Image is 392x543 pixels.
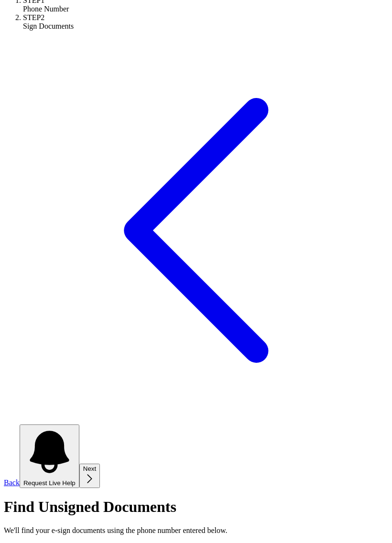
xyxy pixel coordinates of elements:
div: Sign Documents [23,22,388,31]
span: Next [83,465,96,472]
div: Phone Number [23,5,388,13]
a: Back [4,416,388,487]
p: We'll find your e-sign documents using the phone number entered below. [4,526,388,535]
button: Request Live Help [20,424,79,488]
h1: Find Unsigned Documents [4,498,388,516]
span: Back [4,478,20,487]
div: STEP 2 [23,13,388,22]
span: Request Live Help [23,479,76,487]
button: Next [79,464,100,488]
